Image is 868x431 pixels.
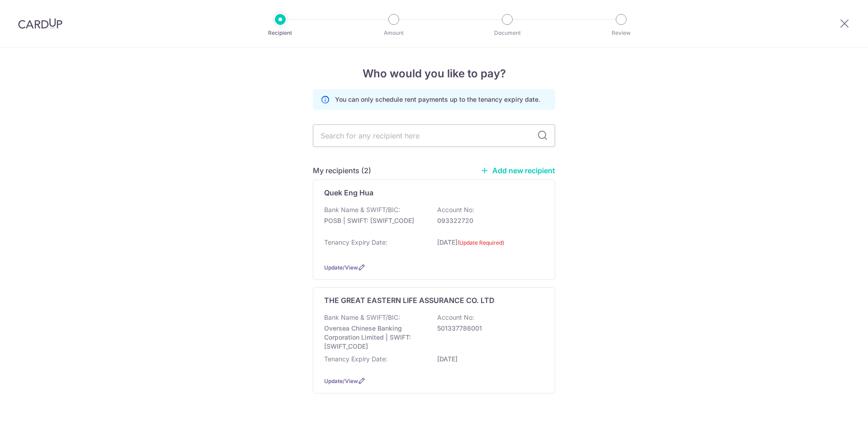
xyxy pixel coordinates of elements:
p: Oversea Chinese Banking Corporation Limited | SWIFT: [SWIFT_CODE] [324,324,425,351]
p: Tenancy Expiry Date: [324,355,387,364]
p: POSB | SWIFT: [SWIFT_CODE] [324,216,425,225]
p: Recipient [247,28,314,38]
p: 501337786001 [437,324,538,333]
a: Add new recipient [481,166,555,175]
p: Bank Name & SWIFT/BIC: [324,313,400,322]
p: You can only schedule rent payments up to the tenancy expiry date. [335,95,540,104]
p: Tenancy Expiry Date: [324,238,387,247]
p: Document [474,28,541,38]
label: (Update Required) [458,238,504,247]
p: [DATE] [437,355,538,364]
p: Quek Eng Hua [324,187,373,198]
p: Bank Name & SWIFT/BIC: [324,205,400,214]
p: Review [588,28,655,38]
input: Search for any recipient here [313,124,555,147]
p: THE GREAT EASTERN LIFE ASSURANCE CO. LTD [324,295,495,306]
p: [DATE] [437,238,538,253]
h5: My recipients (2) [313,165,371,176]
img: CardUp [18,18,62,29]
iframe: Opens a widget where you can find more information [810,404,859,426]
p: 093322720 [437,216,538,225]
p: Account No: [437,313,474,322]
a: Update/View [324,378,358,384]
p: Amount [360,28,427,38]
a: Update/View [324,264,358,271]
p: Account No: [437,205,474,214]
h4: Who would you like to pay? [313,66,555,82]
